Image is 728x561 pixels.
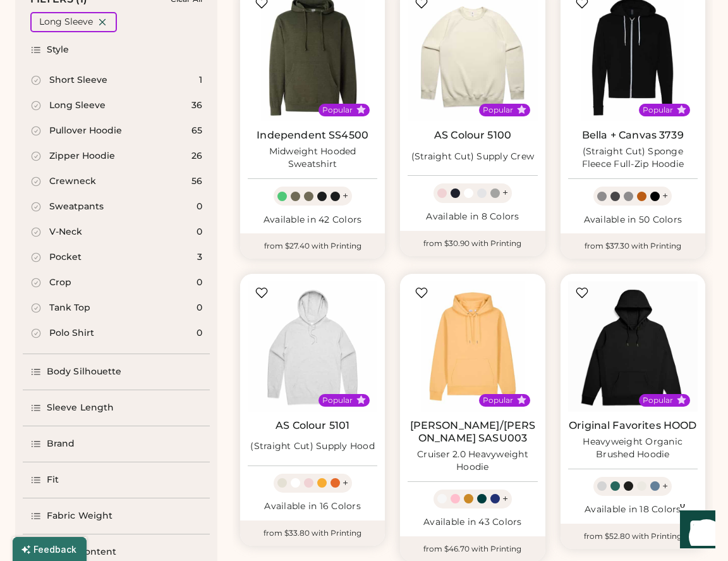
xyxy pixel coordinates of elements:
[356,395,366,405] button: Popular Style
[400,231,545,256] div: from $30.90 with Printing
[568,214,698,226] div: Available in 50 Colors
[568,145,698,171] div: (Straight Cut) Sponge Fleece Full-Zip Hoodie
[411,151,535,163] div: (Straight Cut) Supply Crew
[191,99,202,112] div: 36
[197,276,202,289] div: 0
[502,492,508,506] div: +
[517,105,526,114] button: Popular Style
[197,200,202,213] div: 0
[47,474,59,486] div: Fit
[248,145,377,171] div: Midweight Hooded Sweatshirt
[240,521,385,546] div: from $33.80 with Printing
[49,251,82,264] div: Pocket
[643,395,673,405] div: Popular
[197,302,202,314] div: 0
[39,16,93,28] div: Long Sleeve
[49,175,96,188] div: Crewneck
[569,419,696,432] a: Original Favorites HOOD
[668,504,722,558] iframe: Front Chat
[502,186,508,200] div: +
[662,189,668,203] div: +
[197,226,202,238] div: 0
[191,150,202,163] div: 26
[561,524,705,549] div: from $52.80 with Printing
[517,395,526,405] button: Popular Style
[322,105,353,115] div: Popular
[191,175,202,188] div: 56
[49,150,115,163] div: Zipper Hoodie
[49,74,107,87] div: Short Sleeve
[250,440,375,453] div: (Straight Cut) Supply Hood
[408,281,537,411] img: Stanley/Stella SASU003 Cruiser 2.0 Heavyweight Hoodie
[582,129,684,142] a: Bella + Canvas 3739
[276,419,349,432] a: AS Colour 5101
[568,503,698,516] div: Available in 18 Colors
[677,105,686,114] button: Popular Style
[49,276,71,289] div: Crop
[561,233,705,259] div: from $37.30 with Printing
[434,129,511,142] a: AS Colour 5100
[483,395,513,405] div: Popular
[199,74,202,87] div: 1
[49,99,106,112] div: Long Sleeve
[248,500,377,513] div: Available in 16 Colors
[49,200,104,213] div: Sweatpants
[568,281,698,411] img: Original Favorites HOOD Heavyweight Organic Brushed Hoodie
[191,125,202,137] div: 65
[408,211,537,223] div: Available in 8 Colors
[47,44,70,56] div: Style
[248,281,377,411] img: AS Colour 5101 (Straight Cut) Supply Hood
[47,402,114,414] div: Sleeve Length
[643,105,673,115] div: Popular
[356,105,366,114] button: Popular Style
[677,395,686,405] button: Popular Style
[568,436,698,461] div: Heavyweight Organic Brushed Hoodie
[197,251,202,264] div: 3
[49,125,122,137] div: Pullover Hoodie
[322,395,353,405] div: Popular
[343,476,348,490] div: +
[49,302,90,314] div: Tank Top
[197,327,202,340] div: 0
[662,479,668,493] div: +
[343,189,348,203] div: +
[408,516,537,529] div: Available in 43 Colors
[248,214,377,226] div: Available in 42 Colors
[47,510,112,522] div: Fabric Weight
[49,327,94,340] div: Polo Shirt
[408,419,537,445] a: [PERSON_NAME]/[PERSON_NAME] SASU003
[49,226,82,238] div: V-Neck
[408,448,537,474] div: Cruiser 2.0 Heavyweight Hoodie
[257,129,368,142] a: Independent SS4500
[483,105,513,115] div: Popular
[240,233,385,259] div: from $27.40 with Printing
[47,366,122,378] div: Body Silhouette
[47,438,75,450] div: Brand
